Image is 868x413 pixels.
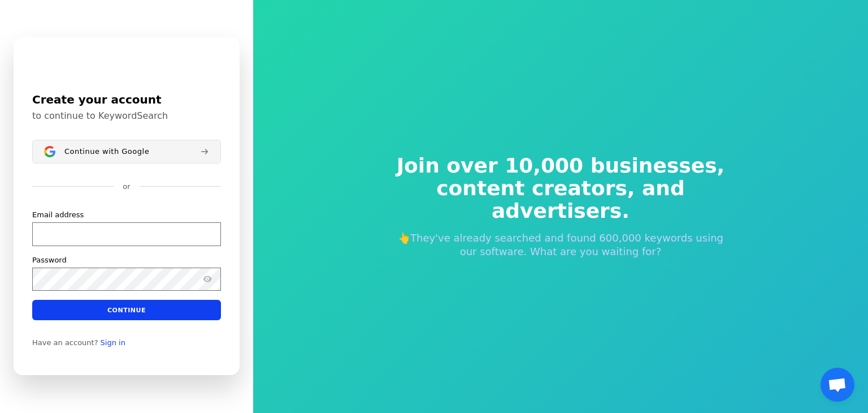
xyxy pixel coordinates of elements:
span: Have an account? [32,338,98,347]
div: Open chat [821,368,854,402]
label: Email address [32,210,84,220]
label: Password [32,255,67,265]
button: Continue [32,300,221,320]
h1: Create your account [32,91,221,108]
span: Join over 10,000 businesses, [389,154,732,177]
button: Show password [201,273,214,286]
img: Sign in with Google [44,146,55,157]
span: content creators, and advertisers. [389,177,732,222]
p: or [123,182,130,192]
a: Sign in [101,338,125,347]
span: Continue with Google [64,147,149,156]
p: 👆They've already searched and found 600,000 keywords using our software. What are you waiting for? [389,231,732,259]
button: Sign in with GoogleContinue with Google [32,140,221,164]
p: to continue to KeywordSearch [32,110,221,122]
